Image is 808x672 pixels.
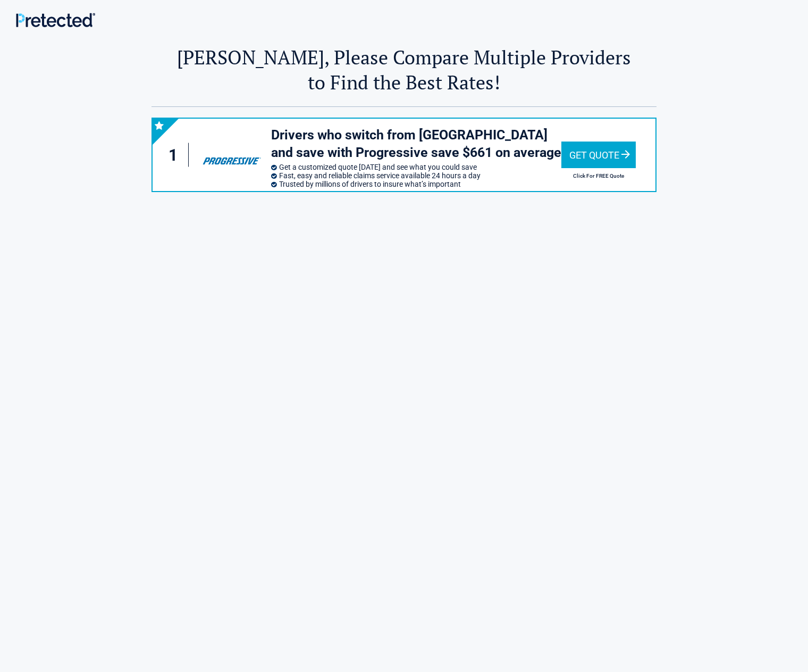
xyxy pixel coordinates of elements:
div: Get Quote [561,142,636,168]
h2: Click For FREE Quote [561,173,636,179]
h2: [PERSON_NAME], Please Compare Multiple Providers to Find the Best Rates! [151,45,656,95]
h3: Drivers who switch from [GEOGRAPHIC_DATA] and save with Progressive save $661 on average [271,127,561,161]
li: Get a customized quote [DATE] and see what you could save [271,163,561,171]
li: Trusted by millions of drivers to insure what’s important [271,180,561,188]
img: progressive's logo [198,138,266,171]
div: 1 [163,143,189,167]
li: Fast, easy and reliable claims service available 24 hours a day [271,171,561,180]
img: Main Logo [16,13,95,27]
